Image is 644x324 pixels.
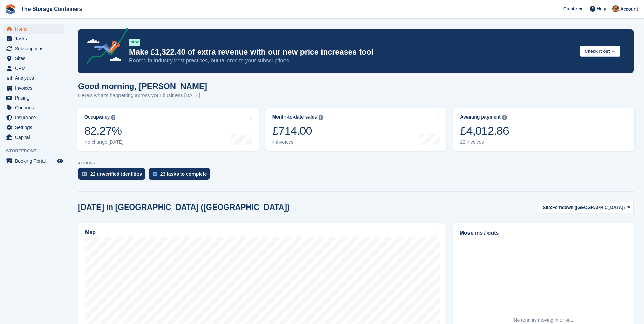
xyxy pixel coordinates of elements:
[78,203,290,212] h2: [DATE] in [GEOGRAPHIC_DATA] ([GEOGRAPHIC_DATA])
[460,124,509,138] div: £4,012.86
[84,124,124,138] div: 82.27%
[129,47,574,57] p: Make £1,322.40 of extra revenue with our new price increases tool
[3,132,64,142] a: menu
[3,123,64,132] a: menu
[56,157,64,165] a: Preview store
[78,82,207,91] h1: Good morning, [PERSON_NAME]
[129,39,140,46] div: NEW
[78,168,149,183] a: 22 unverified identities
[111,115,115,120] img: icon-info-grey-7440780725fd019a000dd9b08b2336e03edf1995a4989e88bcd33f0948082b44.svg
[160,171,207,177] div: 23 tasks to complete
[15,54,56,63] span: Sites
[460,229,627,237] h2: Move ins / outs
[552,204,625,211] span: Ferndown ([GEOGRAPHIC_DATA])
[81,28,129,66] img: price-adjustments-announcement-icon-8257ccfd72463d97f412b2fc003d46551f7dbcb40ab6d574587a9cd5c0d94...
[15,44,56,53] span: Subscriptions
[18,3,85,15] a: The Storage Containers
[15,156,56,166] span: Booking Portal
[272,139,323,145] div: 4 invoices
[3,83,64,93] a: menu
[272,114,317,120] div: Month-to-date sales
[3,34,64,43] a: menu
[78,92,207,100] p: Here's what's happening across your business [DATE]
[15,83,56,93] span: Invoices
[84,139,124,145] div: No change [DATE]
[453,108,634,151] a: Awaiting payment £4,012.86 22 invoices
[460,114,501,120] div: Awaiting payment
[580,46,620,57] button: Check it out →
[82,172,87,176] img: verify_identity-adf6edd0f0f0b5bbfe63781bf79b02c33cf7c696d77639b501bdc392416b5a36.svg
[3,73,64,83] a: menu
[78,161,634,165] p: ACTIONS
[3,103,64,112] a: menu
[319,115,323,120] img: icon-info-grey-7440780725fd019a000dd9b08b2336e03edf1995a4989e88bcd33f0948082b44.svg
[3,54,64,63] a: menu
[15,73,56,83] span: Analytics
[15,132,56,142] span: Capital
[15,93,56,103] span: Pricing
[502,115,507,120] img: icon-info-grey-7440780725fd019a000dd9b08b2336e03edf1995a4989e88bcd33f0948082b44.svg
[85,229,96,235] h2: Map
[3,93,64,103] a: menu
[15,24,56,34] span: Home
[620,6,638,13] span: Account
[543,204,552,211] span: Site:
[539,202,634,213] button: Site: Ferndown ([GEOGRAPHIC_DATA])
[514,317,573,324] div: No tenants moving in or out.
[84,114,110,120] div: Occupancy
[5,4,16,14] img: stora-icon-8386f47178a22dfd0bd8f6a31ec36ba5ce8667c1dd55bd0f319d3a0aa187defe.svg
[460,139,509,145] div: 22 invoices
[15,123,56,132] span: Settings
[15,64,56,73] span: CRM
[563,5,577,12] span: Create
[90,171,142,177] div: 22 unverified identities
[6,148,68,155] span: Storefront
[15,113,56,122] span: Insurance
[272,124,323,138] div: £714.00
[3,113,64,122] a: menu
[265,108,447,151] a: Month-to-date sales £714.00 4 invoices
[77,108,259,151] a: Occupancy 82.27% No change [DATE]
[3,24,64,34] a: menu
[15,34,56,43] span: Tasks
[3,64,64,73] a: menu
[153,172,157,176] img: task-75834270c22a3079a89374b754ae025e5fb1db73e45f91037f5363f120a921f8.svg
[129,57,574,65] p: Rooted in industry best practices, but tailored to your subscriptions.
[3,44,64,53] a: menu
[149,168,214,183] a: 23 tasks to complete
[3,156,64,166] a: menu
[597,5,606,12] span: Help
[15,103,56,112] span: Coupons
[612,5,619,12] img: Kirsty Simpson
